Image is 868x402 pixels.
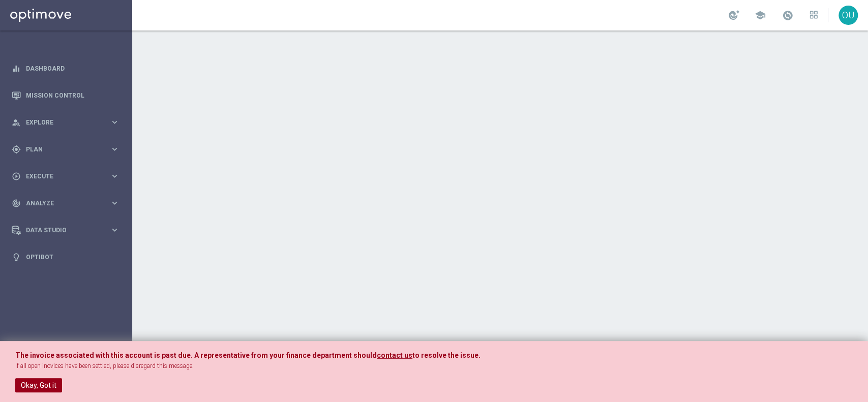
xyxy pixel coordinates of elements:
[110,144,119,154] i: keyboard_arrow_right
[12,118,21,127] i: person_search
[12,199,110,208] div: Analyze
[11,145,120,153] button: gps_fixed Plan keyboard_arrow_right
[12,145,110,154] div: Plan
[12,55,119,82] div: Dashboard
[26,173,110,179] span: Execute
[11,65,120,73] button: equalizer Dashboard
[839,6,858,25] div: OU
[26,55,119,82] a: Dashboard
[11,91,120,100] button: Mission Control
[755,10,766,21] span: school
[15,362,853,370] p: If all open inovices have been settled, please disregard this message.
[12,145,21,154] i: gps_fixed
[110,117,119,127] i: keyboard_arrow_right
[11,118,120,127] button: person_search Explore keyboard_arrow_right
[15,378,62,392] button: Okay, Got it
[12,172,110,181] div: Execute
[12,243,119,270] div: Optibot
[26,119,110,126] span: Explore
[412,351,481,359] span: to resolve the issue.
[26,200,110,206] span: Analyze
[11,199,120,207] button: track_changes Analyze keyboard_arrow_right
[377,351,412,360] a: contact us
[12,253,21,262] i: lightbulb
[11,226,120,234] button: Data Studio keyboard_arrow_right
[26,146,110,152] span: Plan
[12,226,110,235] div: Data Studio
[26,243,119,270] a: Optibot
[15,351,377,359] span: The invoice associated with this account is past due. A representative from your finance departme...
[110,171,119,181] i: keyboard_arrow_right
[12,64,21,73] i: equalizer
[11,172,120,180] button: play_circle_outline Execute keyboard_arrow_right
[11,253,120,261] button: lightbulb Optibot
[110,198,119,208] i: keyboard_arrow_right
[12,82,119,109] div: Mission Control
[26,82,119,109] a: Mission Control
[12,199,21,208] i: track_changes
[12,118,110,127] div: Explore
[26,227,110,233] span: Data Studio
[110,225,119,235] i: keyboard_arrow_right
[12,172,21,181] i: play_circle_outline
